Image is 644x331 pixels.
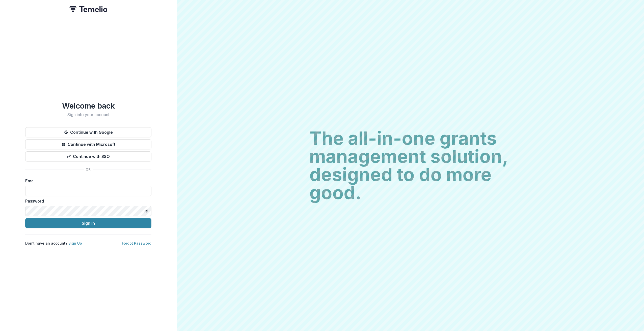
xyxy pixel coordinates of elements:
[25,127,151,137] button: Continue with Google
[25,178,148,184] label: Email
[122,241,151,245] a: Forgot Password
[25,151,151,161] button: Continue with SSO
[25,218,151,228] button: Sign In
[25,241,82,246] p: Don't have an account?
[25,139,151,149] button: Continue with Microsoft
[25,198,148,204] label: Password
[69,6,107,12] img: Temelio
[25,101,151,110] h1: Welcome back
[142,207,150,215] button: Toggle password visibility
[68,241,82,245] a: Sign Up
[25,112,151,117] h2: Sign into your account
